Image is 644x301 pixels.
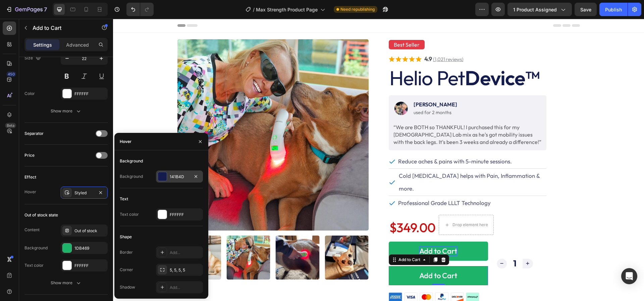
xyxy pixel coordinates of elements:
[120,284,135,290] div: Shadow
[256,6,318,13] span: Max Strength Product Page
[513,6,557,13] span: 1 product assigned
[253,6,255,13] span: /
[284,238,309,244] div: Add to Cart
[120,211,139,217] div: Text color
[276,201,323,216] div: $349.00
[276,48,467,71] h2: Helio Pet
[74,245,106,251] div: 1DB469
[410,240,420,250] button: increment
[74,190,94,196] div: Styled
[394,240,410,250] input: quantity
[306,252,344,262] div: Add to Cart
[24,277,108,289] button: Show more
[51,108,82,114] div: Show more
[120,139,131,145] div: Hover
[340,6,375,12] span: Need republishing
[580,7,591,12] span: Save
[306,228,344,237] div: Rich Text Editor. Editing area: main
[24,152,35,158] div: Price
[24,131,44,137] div: Separator
[621,268,637,284] div: Open Intercom Messenger
[315,21,316,31] p: .
[605,6,622,13] div: Publish
[507,3,572,16] button: 1 product assigned
[120,267,133,273] div: Corner
[301,83,344,89] p: [PERSON_NAME]
[24,245,48,251] div: Background
[120,249,133,255] div: Border
[170,212,201,218] div: FFFFFF
[120,234,132,240] div: Shape
[113,19,644,301] iframe: Design area
[170,285,201,291] div: Add...
[24,174,36,180] div: Effect
[3,3,50,16] button: 7
[24,54,42,63] div: Size
[280,105,429,127] p: “We are BOTH so THANKFUL! I purchased this for my [DEMOGRAPHIC_DATA] Lab mix as he's got mobility...
[352,46,426,72] strong: Device™
[281,83,295,96] img: gempages_468793080191910822-09f66238-ff23-4671-a256-a424be01b349.jpg
[24,105,108,117] button: Show more
[33,24,90,32] p: Add to Cart
[24,227,40,233] div: Content
[24,212,58,218] div: Out of stock state
[74,228,106,234] div: Out of stock
[311,36,319,44] strong: 4.9
[6,71,16,77] div: 450
[320,37,350,44] u: (1,021 reviews)
[5,123,16,128] div: Beta
[51,280,82,286] div: Show more
[66,41,89,48] p: Advanced
[384,240,394,250] button: decrement
[74,91,106,97] div: FFFFFF
[281,22,307,30] p: Best Seller
[74,263,106,269] div: FFFFFF
[599,3,628,16] button: Publish
[285,178,378,191] p: Professional Grade LLLT Technology
[126,3,154,16] div: Undo/Redo
[33,41,52,48] p: Settings
[285,136,399,149] p: Reduce aches & pains with 5-minute sessions.
[120,173,143,180] div: Background
[575,3,597,16] button: Save
[339,203,375,209] div: Drop element here
[44,5,47,13] p: 7
[170,174,189,180] div: 141B4D
[276,223,375,242] button: <p>Add to Cart</p>
[24,91,35,97] div: Color
[170,267,201,273] div: 5, 5, 5, 5
[120,158,143,164] div: Background
[24,262,44,268] div: Text color
[306,228,344,237] p: Add to Cart
[276,247,375,266] button: Add to Cart
[120,196,128,202] div: Text
[24,189,36,195] div: Hover
[170,250,201,256] div: Add...
[301,91,344,96] p: used for 2 months
[286,151,433,176] p: Cold [MEDICAL_DATA] helps with Pain, Inflammation & more.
